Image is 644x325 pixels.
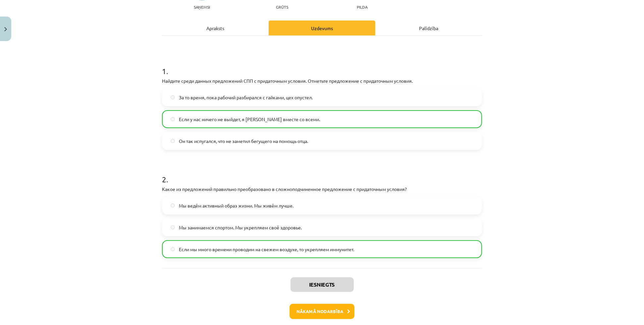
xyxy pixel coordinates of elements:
p: Grūts [276,5,288,9]
button: Iesniegts [291,277,354,292]
div: Palīdzība [375,21,482,35]
h1: 1 . [162,55,482,75]
input: Мы занимаемся спортом. Мы укрепляем своё здоровье. [171,225,175,230]
p: Saņemsi [191,5,213,9]
button: Nākamā nodarbība [290,304,354,319]
input: Если мы много времени проводим на свежем воздухе, то укрепляем иммунитет. [171,247,175,252]
div: Apraksts [162,21,269,35]
h1: 2 . [162,163,482,184]
p: Найдите среди данных предложений СПП с придаточным условия. Отметьте предложение с придаточным ус... [162,77,482,84]
span: Он так испугался, что не заметил бегущего на помощь отца. [179,138,308,145]
img: icon-close-lesson-0947bae3869378f0d4975bcd49f059093ad1ed9edebbc8119c70593378902aed.svg [4,27,7,31]
p: pilda [357,5,367,9]
input: За то время, пока рабочий разбирался с гайками, цех опустел. [171,95,175,100]
span: За то время, пока рабочий разбирался с гайками, цех опустел. [179,94,313,101]
div: Uzdevums [269,21,375,35]
span: Если у нас ничего не выйдет, я [PERSON_NAME] вместе со всеми. [179,116,320,123]
span: Если мы много времени проводим на свежем воздухе, то укрепляем иммунитет. [179,246,354,253]
p: Какое из предложений правильно преобразовано в сложноподчиненное предложение с придаточным условия? [162,186,482,193]
input: Если у нас ничего не выйдет, я [PERSON_NAME] вместе со всеми. [171,117,175,121]
input: Мы ведём активный образ жизни. Мы живём лучше. [171,204,175,208]
span: Мы занимаемся спортом. Мы укрепляем своё здоровье. [179,224,302,231]
span: Мы ведём активный образ жизни. Мы живём лучше. [179,202,294,209]
input: Он так испугался, что не заметил бегущего на помощь отца. [171,139,175,143]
